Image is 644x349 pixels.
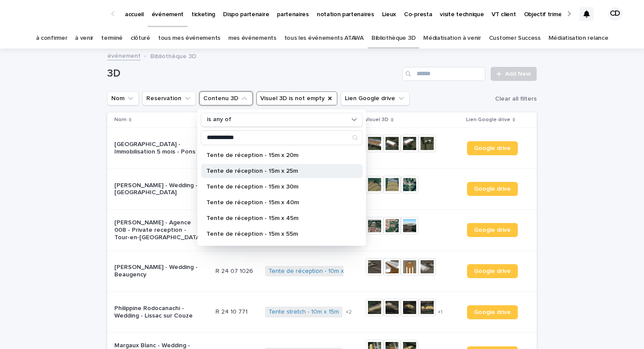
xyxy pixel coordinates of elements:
[608,7,622,21] div: CD
[107,251,537,292] tr: [PERSON_NAME] - Wedding - BeaugencyR 24 07 1026R 24 07 1026 Tente de réception - 10m x 25m Google...
[269,268,357,275] a: Tente de réception - 10m x 25m
[114,141,202,156] p: [GEOGRAPHIC_DATA] - Immobilisation 5 mois - Pons
[474,186,511,192] span: Google drive
[36,28,67,49] a: à confirmer
[202,131,362,145] input: Search
[474,227,511,233] span: Google drive
[107,209,537,251] tr: [PERSON_NAME] - Agence 008 - Private reception - Tour-en-[GEOGRAPHIC_DATA]R 24 12 18R 24 12 18 Te...
[206,168,349,174] p: Tente de réception - 15m x 25m
[467,182,518,196] a: Google drive
[114,115,127,125] p: Nom
[474,309,511,315] span: Google drive
[467,223,518,237] a: Google drive
[206,199,349,206] p: Tente de réception - 15m x 40m
[284,28,364,49] a: tous les événements ATAWA
[101,28,123,49] a: terminé
[365,115,389,125] p: Visuel 3D
[402,67,485,81] input: Search
[474,145,511,151] span: Google drive
[206,231,349,237] p: Tente de réception - 15m x 55m
[228,28,276,49] a: mes événements
[467,141,518,155] a: Google drive
[206,152,349,158] p: Tente de réception - 15m x 20m
[341,91,410,105] button: Lien Google drive
[423,28,481,49] a: Médiatisation à venir
[505,71,531,77] span: Add New
[216,307,249,316] p: R 24 10 771
[467,305,518,319] a: Google drive
[199,91,253,105] button: Contenu 3D
[269,308,339,316] a: Tente stretch - 10m x 15m
[107,168,537,209] tr: [PERSON_NAME] - Wedding - [GEOGRAPHIC_DATA]R 25 02 203R 25 02 203 Tente stretch - 7,5m x 10m +1Go...
[107,67,399,80] h1: 3D
[495,96,537,102] span: Clear all filters
[207,116,231,123] p: is any of
[114,264,202,279] p: [PERSON_NAME] - Wedding - Beaugency
[438,310,442,315] span: + 1
[491,67,537,81] a: Add New
[158,28,220,49] a: tous mes événements
[206,215,349,221] p: Tente de réception - 15m x 45m
[489,28,541,49] a: Customer Success
[201,130,363,145] div: Search
[114,305,202,320] p: Philippine Rodocanachi - Wedding - Lissac sur Couze
[131,28,150,49] a: clôturé
[466,115,510,125] p: Lien Google drive
[18,5,103,23] img: Ls34BcGeRexTGTNfXpUC
[150,51,196,60] p: Bibliothèque 3D
[107,128,537,169] tr: [GEOGRAPHIC_DATA] - Immobilisation 5 mois - PonsR 25 02 3460R 25 02 3460 Tente de réception - 10m...
[256,91,337,105] button: Visuel 3D
[492,92,537,105] button: Clear all filters
[114,182,202,197] p: [PERSON_NAME] - Wedding - [GEOGRAPHIC_DATA]
[346,310,352,315] span: + 2
[372,28,415,49] a: Bibliothèque 3D
[107,50,141,60] a: événement
[474,268,511,274] span: Google drive
[467,264,518,278] a: Google drive
[114,219,202,241] p: [PERSON_NAME] - Agence 008 - Private reception - Tour-en-[GEOGRAPHIC_DATA]
[107,91,139,105] button: Nom
[206,184,349,190] p: Tente de réception - 15m x 30m
[75,28,93,49] a: à venir
[548,28,609,49] a: Médiatisation relance
[107,292,537,333] tr: Philippine Rodocanachi - Wedding - Lissac sur CouzeR 24 10 771R 24 10 771 Tente stretch - 10m x 1...
[216,266,255,275] p: R 24 07 1026
[142,91,196,105] button: Reservation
